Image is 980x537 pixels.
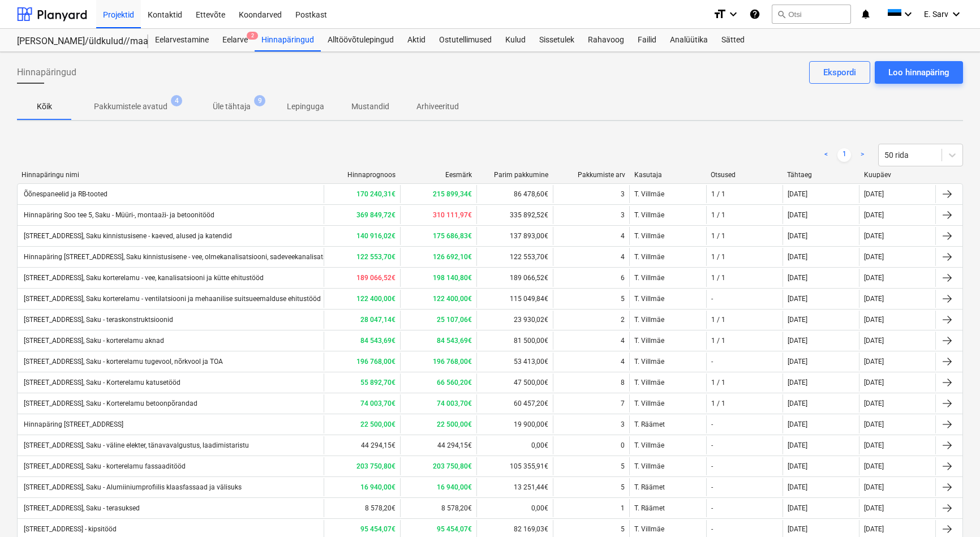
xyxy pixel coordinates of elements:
[476,332,553,350] div: 81 500,00€
[476,248,553,266] div: 122 553,70€
[433,253,472,261] b: 126 692,10€
[711,316,725,324] div: 1 / 1
[22,316,173,324] div: [STREET_ADDRESS], Saku - teraskonstruktsioonid
[788,316,807,324] div: [DATE]
[631,29,663,51] a: Failid
[621,274,625,282] div: 6
[713,7,727,21] i: format_size
[788,504,807,512] div: [DATE]
[788,399,807,407] div: [DATE]
[629,311,706,329] div: T. Villmäe
[22,337,164,345] div: [STREET_ADDRESS], Saku - korterelamu aknad
[711,483,713,491] div: -
[621,190,625,198] div: 3
[621,462,625,470] div: 5
[476,353,553,371] div: 53 413,00€
[532,29,581,51] a: Sissetulek
[360,399,396,407] b: 74 003,70€
[629,373,706,392] div: T. Villmäe
[629,353,706,371] div: T. Villmäe
[788,232,807,240] div: [DATE]
[621,483,625,491] div: 5
[22,190,108,198] div: Õõnespaneelid ja RB-tooted
[498,29,532,51] a: Kulud
[22,462,186,470] div: [STREET_ADDRESS], Saku - korterelamu fassaaditööd
[629,332,706,350] div: T. Villmäe
[711,190,725,198] div: 1 / 1
[864,483,884,491] div: [DATE]
[924,10,948,19] span: E. Sarv
[629,290,706,308] div: T. Villmäe
[629,499,706,517] div: T. Räämet
[788,253,807,261] div: [DATE]
[711,253,725,261] div: 1 / 1
[621,441,625,449] div: 0
[356,211,396,219] b: 369 849,72€
[949,7,963,21] i: keyboard_arrow_down
[888,65,949,80] div: Loo hinnapäring
[621,295,625,303] div: 5
[864,211,884,219] div: [DATE]
[864,525,884,533] div: [DATE]
[476,499,553,517] div: 0,00€
[875,61,963,84] button: Loo hinnapäring
[476,457,553,475] div: 105 355,91€
[788,295,807,303] div: [DATE]
[22,171,319,179] div: Hinnapäringu nimi
[727,7,740,21] i: keyboard_arrow_down
[711,211,725,219] div: 1 / 1
[629,227,706,245] div: T. Villmäe
[437,379,472,386] b: 66 560,20€
[787,171,854,179] div: Tähtaeg
[433,232,472,240] b: 175 686,83€
[711,420,713,428] div: -
[788,190,807,198] div: [DATE]
[432,29,498,51] a: Ostutellimused
[711,171,778,179] div: Otsused
[788,358,807,366] div: [DATE]
[433,211,472,219] b: 310 111,97€
[351,101,389,113] p: Mustandid
[788,211,807,219] div: [DATE]
[837,148,851,162] a: Page 1 is your current page
[788,483,807,491] div: [DATE]
[247,32,258,40] span: 2
[22,483,242,491] div: [STREET_ADDRESS], Saku - Alumiiniumprofiilis klaasfassaad ja välisuks
[476,290,553,308] div: 115 049,84€
[711,232,725,240] div: 1 / 1
[476,394,553,413] div: 60 457,20€
[360,337,396,345] b: 84 543,69€
[324,436,400,454] div: 44 294,15€
[437,337,472,345] b: 84 543,69€
[22,379,180,386] div: [STREET_ADDRESS], Saku - Korterelamu katusetööd
[621,316,625,324] div: 2
[864,295,884,303] div: [DATE]
[711,337,725,345] div: 1 / 1
[31,101,58,113] p: Kõik
[255,29,321,51] a: Hinnapäringud
[788,379,807,386] div: [DATE]
[621,253,625,261] div: 4
[629,269,706,287] div: T. Villmäe
[22,504,140,512] div: [STREET_ADDRESS], Saku - terasuksed
[772,5,851,24] button: Otsi
[433,274,472,282] b: 198 140,80€
[433,358,472,366] b: 196 768,00€
[864,190,884,198] div: [DATE]
[788,525,807,533] div: [DATE]
[663,29,715,51] a: Analüütika
[356,462,396,470] b: 203 750,80€
[860,7,871,21] i: notifications
[621,504,625,512] div: 1
[629,415,706,433] div: T. Räämet
[809,61,870,84] button: Ekspordi
[621,232,625,240] div: 4
[416,101,459,113] p: Arhiveeritud
[864,462,884,470] div: [DATE]
[476,269,553,287] div: 189 066,52€
[360,316,396,324] b: 28 047,14€
[148,29,216,51] div: Eelarvestamine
